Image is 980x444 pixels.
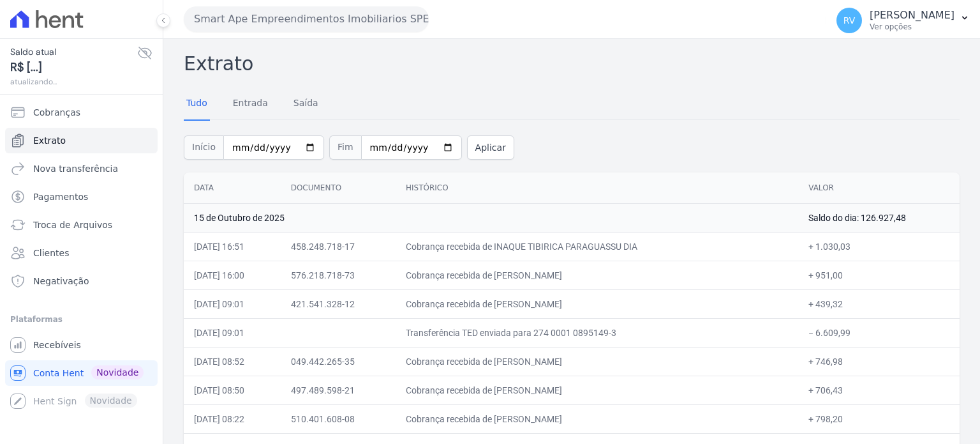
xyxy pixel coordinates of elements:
td: + 951,00 [798,261,960,289]
td: + 746,98 [798,347,960,376]
span: Saldo atual [10,45,137,59]
a: Recebíveis [5,332,158,358]
nav: Sidebar [10,100,152,414]
h2: Extrato [184,49,960,78]
td: Cobrança recebida de [PERSON_NAME] [396,289,798,318]
td: Cobrança recebida de [PERSON_NAME] [396,261,798,289]
button: Aplicar [467,135,514,160]
td: 049.442.265-35 [281,347,396,376]
span: R$ [...] [10,59,137,76]
td: 458.248.718-17 [281,232,396,261]
span: RV [843,16,856,25]
td: Cobrança recebida de [PERSON_NAME] [396,376,798,404]
th: Data [184,172,281,204]
td: + 798,20 [798,404,960,433]
td: Saldo do dia: 126.927,48 [798,203,960,232]
td: [DATE] 08:22 [184,404,281,433]
a: Extrato [5,128,158,153]
a: Conta Hent Novidade [5,360,158,386]
span: Início [184,135,223,160]
a: Saída [291,88,321,121]
span: Negativação [33,275,89,287]
div: Plataformas [10,312,152,327]
span: Extrato [33,134,66,147]
span: Clientes [33,247,69,259]
td: 15 de Outubro de 2025 [184,203,798,232]
a: Negativação [5,268,158,294]
td: Transferência TED enviada para 274 0001 0895149-3 [396,318,798,347]
td: − 6.609,99 [798,318,960,347]
span: Pagamentos [33,190,88,203]
td: Cobrança recebida de [PERSON_NAME] [396,404,798,433]
td: [DATE] 16:00 [184,261,281,289]
th: Documento [281,172,396,204]
a: Troca de Arquivos [5,212,158,238]
span: Fim [329,135,361,160]
td: + 706,43 [798,376,960,404]
a: Entrada [230,88,271,121]
a: Tudo [184,88,210,121]
td: + 1.030,03 [798,232,960,261]
td: Cobrança recebida de INAQUE TIBIRICA PARAGUASSU DIA [396,232,798,261]
span: Recebíveis [33,339,81,351]
a: Clientes [5,240,158,266]
span: atualizando... [10,76,137,88]
span: Cobranças [33,106,80,119]
button: RV [PERSON_NAME] Ver opções [826,3,980,38]
td: 510.401.608-08 [281,404,396,433]
td: [DATE] 08:52 [184,347,281,376]
td: [DATE] 16:51 [184,232,281,261]
td: 576.218.718-73 [281,261,396,289]
span: Conta Hent [33,367,84,379]
th: Histórico [396,172,798,204]
a: Cobranças [5,100,158,125]
th: Valor [798,172,960,204]
a: Pagamentos [5,184,158,210]
td: + 439,32 [798,289,960,318]
button: Smart Ape Empreendimentos Imobiliarios SPE LTDA [184,6,429,32]
p: [PERSON_NAME] [870,9,954,22]
a: Nova transferência [5,156,158,181]
td: Cobrança recebida de [PERSON_NAME] [396,347,798,376]
td: 421.541.328-12 [281,289,396,318]
p: Ver opções [870,22,954,32]
span: Nova transferência [33,162,118,175]
td: [DATE] 09:01 [184,318,281,347]
span: Novidade [91,365,144,379]
td: [DATE] 08:50 [184,376,281,404]
td: [DATE] 09:01 [184,289,281,318]
td: 497.489.598-21 [281,376,396,404]
span: Troca de Arquivos [33,218,112,231]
